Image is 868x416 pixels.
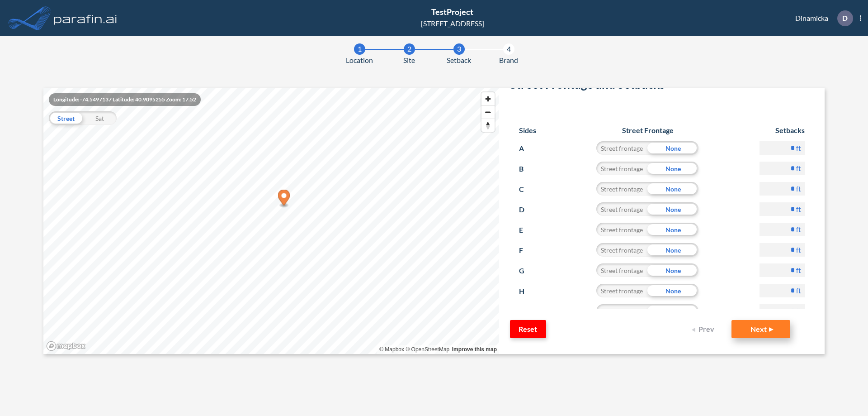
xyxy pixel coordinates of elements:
[453,43,465,55] div: 3
[782,10,861,26] div: Dinamicka
[519,223,536,237] p: E
[647,304,698,318] div: None
[796,266,801,275] label: ft
[519,284,536,298] p: H
[596,284,647,297] div: Street frontage
[499,55,518,66] span: Brand
[421,18,484,29] div: [STREET_ADDRESS]
[647,202,698,216] div: None
[596,162,647,175] div: Street frontage
[647,284,698,297] div: None
[796,164,801,173] label: ft
[596,141,647,155] div: Street frontage
[796,306,801,316] label: ft
[759,126,805,134] h6: Setbacks
[447,55,471,66] span: Setback
[519,141,536,156] p: A
[481,119,495,132] button: Reset bearing to north
[796,205,801,214] label: ft
[379,346,404,353] a: Mapbox
[796,184,801,193] label: ft
[647,223,698,236] div: None
[596,304,647,318] div: Street frontage
[481,105,495,119] button: Zoom out
[596,243,647,257] div: Street frontage
[346,55,373,66] span: Location
[519,162,536,176] p: B
[796,245,801,254] label: ft
[519,202,536,217] p: D
[431,7,473,17] span: TestProject
[796,225,801,234] label: ft
[647,263,698,277] div: None
[404,43,415,55] div: 2
[43,88,499,354] canvas: Map
[842,14,848,22] p: D
[354,43,365,55] div: 1
[452,346,497,353] a: Improve this map
[481,92,495,105] button: Zoom in
[686,320,722,338] button: Prev
[52,9,119,27] img: logo
[596,202,647,216] div: Street frontage
[596,182,647,196] div: Street frontage
[588,126,708,134] h6: Street Frontage
[519,304,536,319] p: I
[519,182,536,196] p: C
[647,182,698,196] div: None
[596,263,647,277] div: Street frontage
[647,141,698,155] div: None
[49,93,201,106] div: Longitude: -74.5497137 Latitude: 40.9095255 Zoom: 17.52
[731,320,790,338] button: Next
[519,263,536,278] p: G
[519,126,536,134] h6: Sides
[647,162,698,175] div: None
[503,43,514,55] div: 4
[46,341,86,351] a: Mapbox homepage
[796,286,801,295] label: ft
[49,111,83,125] div: Street
[519,243,536,258] p: F
[406,346,449,353] a: OpenStreetMap
[796,143,801,153] label: ft
[510,320,546,338] button: Reset
[596,223,647,236] div: Street frontage
[481,119,495,132] span: Reset bearing to north
[83,111,117,125] div: Sat
[278,190,290,208] div: Map marker
[403,55,415,66] span: Site
[647,243,698,257] div: None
